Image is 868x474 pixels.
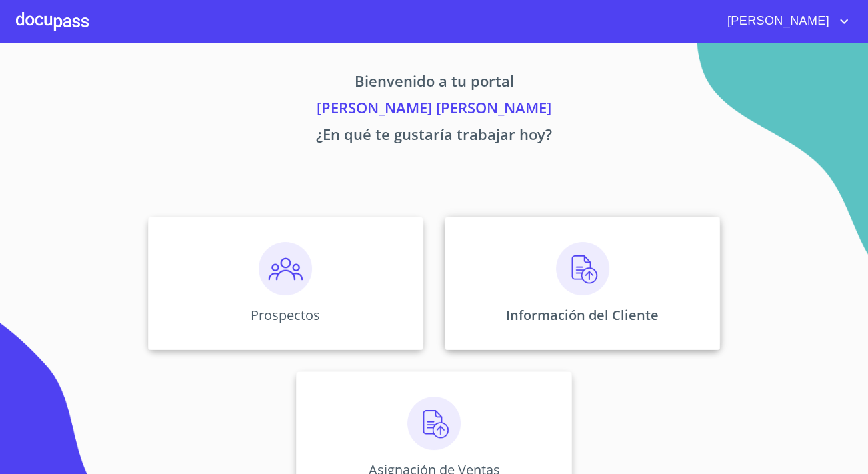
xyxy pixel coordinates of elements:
[506,306,659,324] p: Información del Cliente
[556,242,609,295] img: carga.png
[407,397,461,450] img: carga.png
[23,70,845,97] p: Bienvenido a tu portal
[717,11,852,32] button: account of current user
[23,123,845,150] p: ¿En qué te gustaría trabajar hoy?
[251,306,320,324] p: Prospectos
[23,97,845,123] p: [PERSON_NAME] [PERSON_NAME]
[717,11,836,32] span: [PERSON_NAME]
[259,242,312,295] img: prospectos.png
